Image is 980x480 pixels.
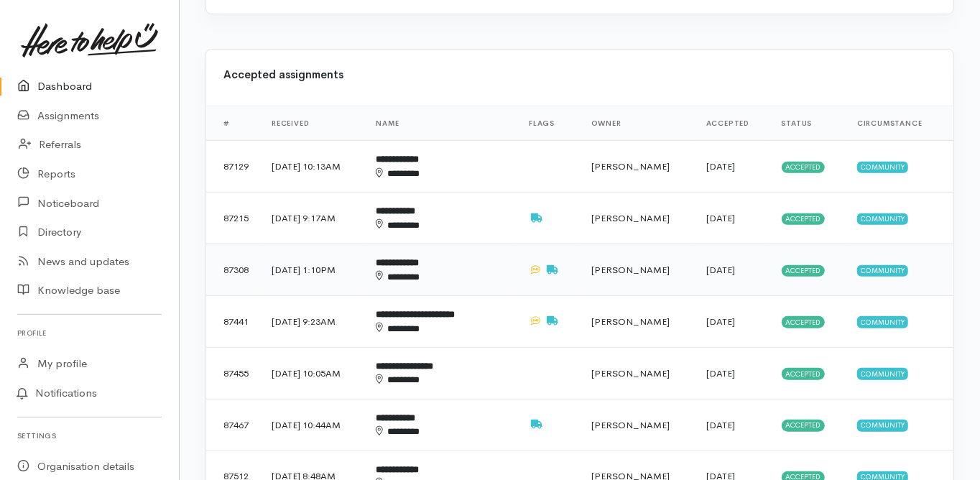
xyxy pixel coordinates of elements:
[580,193,695,244] td: [PERSON_NAME]
[260,296,364,348] td: [DATE] 9:23AM
[206,193,260,244] td: 87215
[846,106,953,141] th: Circumstance
[223,68,343,81] b: Accepted assignments
[782,368,826,379] span: Accepted
[206,347,260,399] td: 87455
[206,141,260,193] td: 87129
[857,316,908,328] span: Community
[206,399,260,451] td: 87467
[857,162,908,173] span: Community
[260,399,364,451] td: [DATE] 10:44AM
[695,106,770,141] th: Accepted
[782,162,826,173] span: Accepted
[17,426,162,446] h6: Settings
[260,244,364,296] td: [DATE] 1:10PM
[857,368,908,379] span: Community
[17,323,162,343] h6: Profile
[782,265,826,277] span: Accepted
[206,244,260,296] td: 87308
[260,141,364,193] td: [DATE] 10:13AM
[206,296,260,348] td: 87441
[580,399,695,451] td: [PERSON_NAME]
[770,106,846,141] th: Status
[782,420,826,431] span: Accepted
[857,213,908,225] span: Community
[580,106,695,141] th: Owner
[260,347,364,399] td: [DATE] 10:05AM
[706,264,735,276] time: [DATE]
[706,160,735,172] time: [DATE]
[706,315,735,328] time: [DATE]
[857,265,908,277] span: Community
[580,347,695,399] td: [PERSON_NAME]
[782,316,826,328] span: Accepted
[782,213,826,225] span: Accepted
[364,106,517,141] th: Name
[260,106,364,141] th: Received
[706,367,735,379] time: [DATE]
[580,141,695,193] td: [PERSON_NAME]
[706,419,735,431] time: [DATE]
[206,106,260,141] th: #
[260,193,364,244] td: [DATE] 9:17AM
[706,212,735,224] time: [DATE]
[580,244,695,296] td: [PERSON_NAME]
[857,420,908,431] span: Community
[517,106,580,141] th: Flags
[580,296,695,348] td: [PERSON_NAME]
